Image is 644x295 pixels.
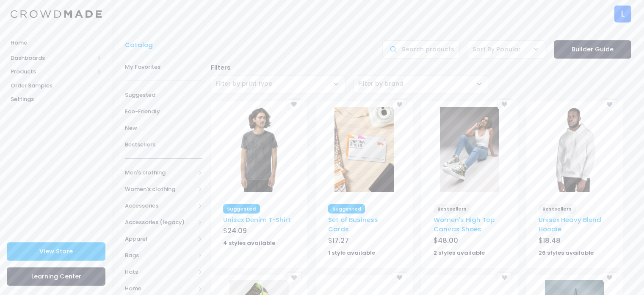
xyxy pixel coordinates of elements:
[125,63,202,71] span: My Favorites
[11,10,102,18] img: Logo
[125,40,157,50] a: Catalog
[31,272,81,281] span: Learning Center
[125,235,195,243] span: Apparel
[468,40,545,59] span: Sort By Popular
[125,136,202,153] a: Bestsellers
[434,249,485,257] strong: 2 styles available
[125,59,202,75] a: My Favorites
[11,81,102,90] span: Order Samples
[211,75,345,93] span: Filter by print type
[539,215,601,233] a: Unisex Heavy Blend Hoodie
[125,124,202,132] span: New
[125,284,195,293] span: Home
[434,204,471,214] span: Bestsellers
[125,120,202,136] a: New
[125,107,202,116] span: Eco-Friendly
[7,267,105,286] a: Learning Center
[438,236,458,245] span: 48.00
[223,226,295,238] div: $
[328,204,365,214] span: Suggested
[434,215,495,233] a: Women's High Top Canvas Shoes
[125,103,202,120] a: Eco-Friendly
[434,236,506,247] div: $
[223,215,291,224] a: Unisex Denim T-Shirt
[332,236,349,245] span: 17.27
[125,185,195,194] span: Women's clothing
[227,226,247,236] span: 24.09
[539,236,611,247] div: $
[223,204,260,214] span: Suggested
[125,87,202,103] a: Suggested
[543,236,561,245] span: 18.48
[216,79,272,88] span: Filter by print type
[382,40,460,59] input: Search products
[125,268,195,276] span: Hats
[554,40,631,59] a: Builder Guide
[125,251,195,260] span: Bags
[328,236,400,247] div: $
[539,204,576,214] span: Bestsellers
[11,95,102,104] span: Settings
[328,215,378,233] a: Set of Business Cards
[207,63,636,72] div: Filters
[125,169,195,177] span: Men's clothing
[11,67,94,76] span: Products
[125,218,195,227] span: Accessories (legacy)
[39,247,73,256] span: View Store
[539,249,594,257] strong: 26 styles available
[358,79,404,88] span: Filter by brand
[473,45,521,54] span: Sort By Popular
[223,239,275,247] strong: 4 styles available
[614,6,631,22] div: L
[11,39,102,47] span: Home
[11,54,94,62] span: Dashboards
[125,140,202,149] span: Bestsellers
[328,249,375,257] strong: 1 style available
[7,242,105,261] a: View Store
[354,75,488,93] span: Filter by brand
[125,202,195,210] span: Accessories
[125,91,202,99] span: Suggested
